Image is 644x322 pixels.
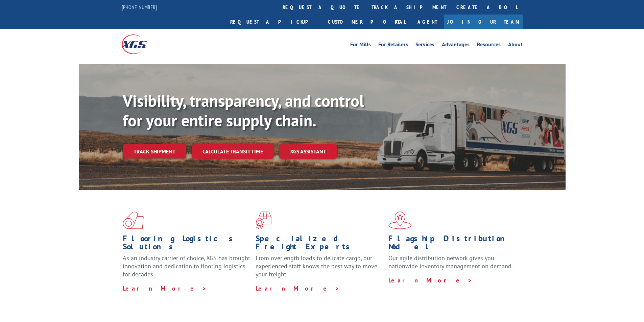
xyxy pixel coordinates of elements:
a: About [508,42,523,49]
a: Request a pickup [225,15,323,29]
a: Services [415,42,434,49]
a: XGS ASSISTANT [279,144,337,159]
a: Advantages [442,42,470,49]
a: Customer Portal [323,15,411,29]
span: Our agile distribution network gives you nationwide inventory management on demand. [388,254,513,270]
img: xgs-icon-flagship-distribution-model-red [388,212,412,229]
p: From overlength loads to delicate cargo, our experienced staff knows the best way to move your fr... [256,254,383,284]
a: Learn More > [388,276,473,284]
a: Agent [411,15,444,29]
img: xgs-icon-total-supply-chain-intelligence-red [123,212,144,229]
a: Track shipment [123,144,186,158]
a: For Retailers [378,42,408,49]
img: xgs-icon-focused-on-flooring-red [256,212,271,229]
a: [PHONE_NUMBER] [122,4,157,10]
span: As an industry carrier of choice, XGS has brought innovation and dedication to flooring logistics... [123,254,250,278]
a: For Mills [350,42,371,49]
h1: Flagship Distribution Model [388,234,516,254]
a: Join Our Team [444,15,523,29]
h1: Flooring Logistics Solutions [123,234,251,254]
h1: Specialized Freight Experts [256,234,383,254]
a: Learn More > [256,284,340,292]
a: Learn More > [123,284,207,292]
a: Resources [477,42,501,49]
b: Visibility, transparency, and control for your entire supply chain. [123,90,364,131]
a: Calculate transit time [192,144,274,159]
